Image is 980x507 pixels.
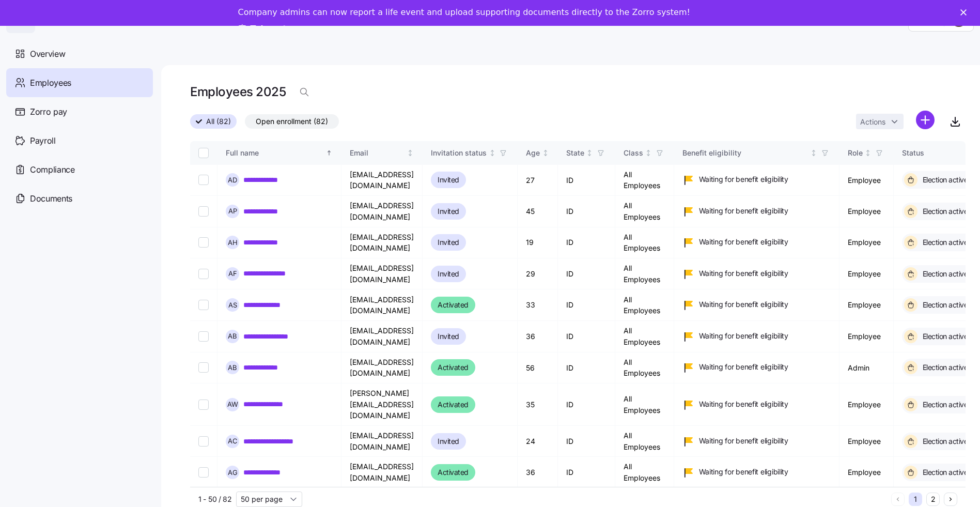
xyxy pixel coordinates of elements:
input: Select record 7 [198,362,209,373]
span: Invited [438,236,459,249]
div: Class [624,147,643,159]
td: ID [558,426,615,457]
div: Benefit eligibility [682,147,808,159]
td: Employee [839,258,894,289]
span: Invited [438,205,459,218]
span: A F [228,270,237,277]
input: Select record 9 [198,436,209,447]
span: Open enrollment (82) [256,115,328,128]
input: Select record 5 [198,300,209,310]
span: Activated [438,466,469,479]
td: ID [558,383,615,426]
td: [EMAIL_ADDRESS][DOMAIN_NAME] [341,165,423,196]
span: Waiting for benefit eligibility [699,331,788,341]
td: [EMAIL_ADDRESS][DOMAIN_NAME] [341,426,423,457]
div: Age [526,147,540,159]
td: 19 [518,227,558,258]
input: Select record 3 [198,237,209,248]
span: Employees [30,76,71,89]
div: Sorted ascending [325,149,333,157]
button: 1 [909,493,922,506]
td: Employee [839,289,894,321]
span: Activated [438,361,469,374]
a: Zorro pay [6,97,153,126]
span: Waiting for benefit eligibility [699,436,788,446]
th: Benefit eligibilityNot sorted [674,141,839,165]
td: [EMAIL_ADDRESS][DOMAIN_NAME] [341,196,423,227]
span: Activated [438,398,469,411]
span: Invited [438,330,459,343]
input: Select record 6 [198,331,209,342]
div: Email [350,147,405,159]
a: Employees [6,68,153,97]
td: ID [558,258,615,289]
td: 35 [518,383,558,426]
td: Employee [839,227,894,258]
td: 36 [518,457,558,488]
td: [EMAIL_ADDRESS][DOMAIN_NAME] [341,289,423,321]
td: All Employees [615,426,674,457]
input: Select record 10 [198,467,209,478]
td: [EMAIL_ADDRESS][DOMAIN_NAME] [341,258,423,289]
td: [EMAIL_ADDRESS][DOMAIN_NAME] [341,321,423,352]
div: Full name [226,147,324,159]
th: Invitation statusNot sorted [423,141,518,165]
div: Role [848,147,863,159]
input: Select record 8 [198,400,209,410]
a: Take a tour [238,24,303,35]
input: Select all records [198,148,209,158]
td: All Employees [615,289,674,321]
td: All Employees [615,352,674,383]
a: Documents [6,184,153,213]
td: Employee [839,321,894,352]
a: Compliance [6,155,153,184]
input: Select record 1 [198,175,209,185]
div: Invitation status [431,147,487,159]
span: Waiting for benefit eligibility [699,467,788,477]
div: Close [960,9,971,16]
div: Not sorted [407,149,414,157]
td: 36 [518,321,558,352]
td: ID [558,196,615,227]
input: Select record 4 [198,269,209,279]
td: [PERSON_NAME][EMAIL_ADDRESS][DOMAIN_NAME] [341,383,423,426]
td: 29 [518,258,558,289]
span: Waiting for benefit eligibility [699,399,788,409]
a: Overview [6,39,153,68]
span: Invited [438,268,459,280]
span: A B [228,333,237,340]
div: Not sorted [586,149,593,157]
div: Not sorted [542,149,549,157]
span: A C [228,438,238,444]
td: ID [558,352,615,383]
td: Employee [839,426,894,457]
td: ID [558,165,615,196]
span: Documents [30,192,72,205]
span: A P [228,208,237,214]
td: [EMAIL_ADDRESS][DOMAIN_NAME] [341,457,423,488]
td: 45 [518,196,558,227]
td: Employee [839,196,894,227]
span: A G [228,469,238,476]
div: Not sorted [645,149,652,157]
span: A D [228,177,237,183]
td: 24 [518,426,558,457]
td: 56 [518,352,558,383]
td: Employee [839,457,894,488]
span: Activated [438,299,469,311]
td: ID [558,227,615,258]
span: 1 - 50 / 82 [198,494,232,504]
span: A W [227,401,238,408]
th: RoleNot sorted [839,141,894,165]
td: All Employees [615,196,674,227]
span: A B [228,364,237,371]
td: Employee [839,383,894,426]
td: ID [558,321,615,352]
td: All Employees [615,258,674,289]
span: Zorro pay [30,105,67,118]
span: Invited [438,174,459,186]
td: All Employees [615,321,674,352]
div: Company admins can now report a life event and upload supporting documents directly to the Zorro ... [238,7,690,18]
span: Waiting for benefit eligibility [699,237,788,247]
span: A H [228,239,238,246]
